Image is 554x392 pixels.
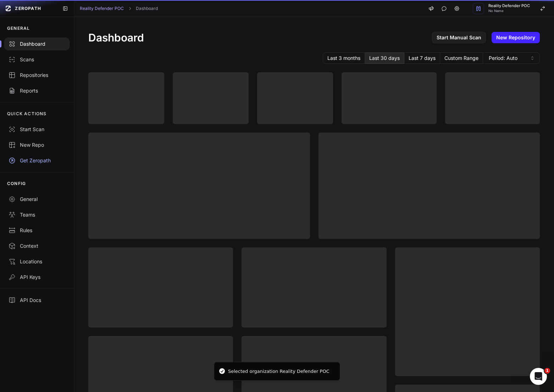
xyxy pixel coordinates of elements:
[9,242,65,250] div: Context
[9,227,65,234] div: Rules
[3,3,57,14] a: ZEROPATH
[432,32,486,43] a: Start Manual Scan
[7,111,47,117] p: QUICK ACTIONS
[9,126,65,133] div: Start Scan
[323,52,365,64] button: Last 3 months
[127,6,132,11] svg: chevron right,
[9,211,65,218] div: Teams
[7,181,26,186] p: CONFIG
[488,9,530,13] span: No Name
[492,32,540,43] a: New Repository
[530,368,547,385] iframe: Intercom live chat
[404,52,440,64] button: Last 7 days
[9,141,65,149] div: New Repo
[9,56,65,63] div: Scans
[9,157,65,164] div: Get Zeropath
[544,368,550,374] span: 1
[15,6,41,11] span: ZEROPATH
[9,196,65,203] div: General
[530,55,535,61] svg: caret sort,
[365,52,404,64] button: Last 30 days
[9,297,65,304] div: API Docs
[136,6,158,11] a: Dashboard
[80,6,124,11] a: Reality Defender POC
[489,55,517,62] span: Period: Auto
[9,72,65,79] div: Repositories
[7,26,30,31] p: GENERAL
[9,258,65,265] div: Locations
[80,6,158,11] nav: breadcrumb
[9,40,65,47] div: Dashboard
[9,274,65,281] div: API Keys
[88,31,144,44] h1: Dashboard
[488,4,530,8] span: Reality Defender POC
[228,368,329,375] div: Selected organization Reality Defender POC
[9,87,65,94] div: Reports
[440,52,483,64] button: Custom Range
